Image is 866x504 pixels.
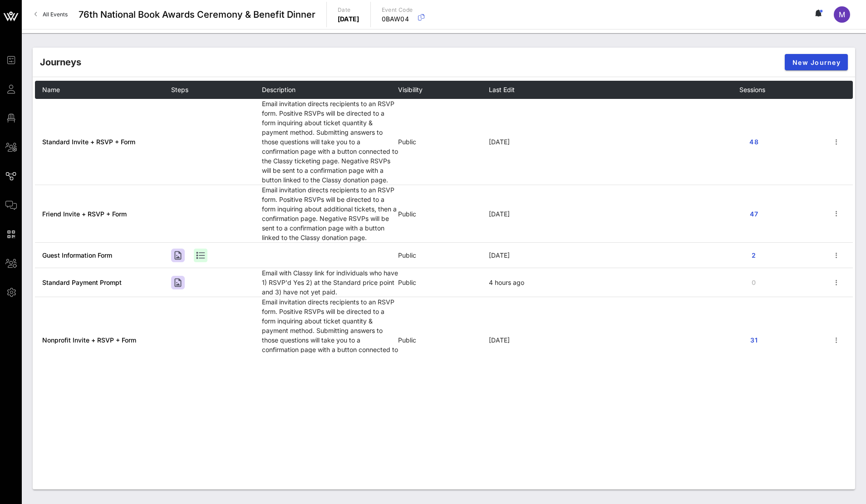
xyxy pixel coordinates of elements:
[398,138,416,146] span: Public
[785,54,848,70] button: New Journey
[262,185,398,243] td: Email invitation directs recipients to an RSVP form. Positive RSVPs will be directed to a form in...
[792,59,841,66] span: New Journey
[739,86,765,93] span: Sessions
[489,210,510,218] span: [DATE]
[79,8,315,21] span: 76th National Book Awards Ceremony & Benefit Dinner
[739,206,768,222] button: 47
[834,6,850,23] div: M
[398,336,416,344] span: Public
[382,15,413,24] p: 0BAW04
[489,279,524,286] span: 4 hours ago
[338,15,359,24] p: [DATE]
[747,210,761,218] span: 47
[747,138,761,146] span: 48
[739,247,768,264] button: 2
[262,99,398,185] td: Email invitation directs recipients to an RSVP form. Positive RSVPs will be directed to a form in...
[489,81,739,99] th: Last Edit: Not sorted. Activate to sort ascending.
[262,297,398,383] td: Email invitation directs recipients to an RSVP form. Positive RSVPs will be directed to a form in...
[839,10,845,19] span: M
[40,55,81,69] div: Journeys
[42,251,112,259] a: Guest Information Form
[262,268,398,297] td: Email with Classy link for individuals who have 1) RSVP'd Yes 2) at the Standard price point and ...
[42,210,127,218] a: Friend Invite + RSVP + Form
[398,86,423,93] span: Visibility
[489,336,510,344] span: [DATE]
[398,210,416,218] span: Public
[489,251,510,259] span: [DATE]
[42,336,136,344] a: Nonprofit Invite + RSVP + Form
[171,86,188,93] span: Steps
[42,138,135,146] a: Standard Invite + RSVP + Form
[398,279,416,286] span: Public
[171,81,262,99] th: Steps
[29,7,73,22] a: All Events
[262,86,295,93] span: Description
[338,5,359,15] p: Date
[382,5,413,15] p: Event Code
[262,81,398,99] th: Description: Not sorted. Activate to sort ascending.
[739,332,768,348] button: 31
[398,251,416,259] span: Public
[35,81,171,99] th: Name: Not sorted. Activate to sort ascending.
[739,134,768,150] button: 48
[747,336,761,344] span: 31
[739,81,830,99] th: Sessions: Not sorted. Activate to sort ascending.
[489,138,510,146] span: [DATE]
[42,279,122,286] a: Standard Payment Prompt
[489,86,515,93] span: Last Edit
[43,11,68,18] span: All Events
[747,251,761,259] span: 2
[42,86,60,93] span: Name
[398,81,489,99] th: Visibility: Not sorted. Activate to sort ascending.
